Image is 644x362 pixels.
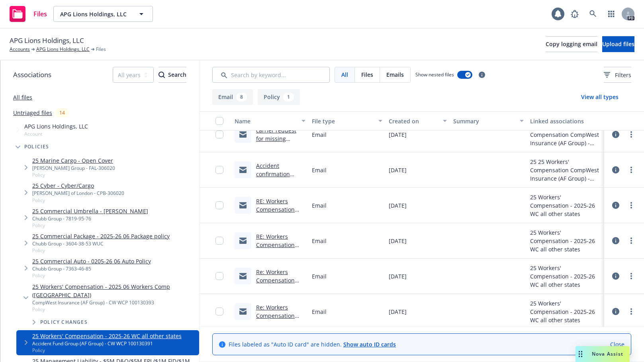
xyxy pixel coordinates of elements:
span: Files [361,70,373,79]
a: Close [610,340,624,348]
div: Accident Fund Group (AF Group) - CW WCP 100130391 [32,340,182,347]
a: RE: Workers Compensation Policies Effective [DATE] [256,197,300,230]
div: Drag to move [575,346,585,362]
a: APG Lions Holdings, LLC [36,46,90,53]
span: All [341,70,348,79]
span: [DATE] [389,308,407,316]
button: Email [212,89,253,105]
a: 25 Cyber - Cyber/Cargo [32,181,124,190]
span: Email [312,308,327,316]
a: All files [13,93,32,101]
div: 1 [283,93,294,101]
span: [DATE] [389,237,407,245]
span: APG Lions Holdings, LLC [10,35,84,46]
span: Email [312,201,327,210]
a: more [626,165,636,175]
span: [DATE] [389,201,407,210]
span: Emails [386,70,404,79]
div: Chubb Group - 7363-46-85 [32,265,151,272]
span: Files [96,46,106,53]
a: Search [585,6,601,22]
span: Policy [32,347,182,354]
span: Files [33,11,47,17]
span: Email [312,166,327,174]
div: 25 Workers' Compensation - 2025-26 WC all other states [530,193,601,218]
input: Toggle Row Selected [215,201,223,209]
span: Filters [615,71,631,79]
span: Policy [32,197,124,204]
input: Search by keyword... [212,67,330,83]
button: Summary [450,111,527,130]
button: APG Lions Holdings, LLC [53,6,153,22]
div: 8 [236,93,247,101]
span: Email [312,272,327,280]
input: Toggle Row Selected [215,130,223,138]
span: [DATE] [389,272,407,280]
button: Copy logging email [546,36,597,52]
span: APG Lions Holdings, LLC [60,10,129,18]
a: RE: Workers Compensation Policies Effective [DATE] [256,233,300,265]
span: Policy [32,171,115,178]
button: View all types [568,89,631,105]
input: Toggle Row Selected [215,166,223,174]
div: Linked associations [530,117,601,125]
a: 25 Marine Cargo - Open Cover [32,156,115,165]
a: Re: Workers Compensation Policies Effective [DATE] [256,304,300,336]
a: 25 Workers' Compensation - 2025-26 WC all other states [32,332,182,340]
a: more [626,200,636,210]
span: Associations [13,70,51,80]
div: 14 [55,108,69,117]
span: Policy [32,247,170,254]
a: Accident confirmation wrong payrolls used on Endt [256,162,296,195]
a: carrier request for missing addresses for WC [256,127,303,151]
div: File type [312,117,374,125]
a: more [626,271,636,281]
div: Name [235,117,297,125]
span: Policies [24,144,49,149]
a: more [626,130,636,139]
span: Email [312,130,327,139]
a: 25 Workers' Compensation - 2025 06 Workers Comp ([GEOGRAPHIC_DATA]) [32,282,196,299]
a: Accounts [10,46,30,53]
div: Summary [453,117,515,125]
a: Show auto ID cards [343,341,396,348]
button: Policy [258,89,300,105]
div: 25 Workers' Compensation - 2025-26 WC all other states [530,228,601,253]
a: 25 Commercial Package - 2025-26 06 Package policy [32,232,170,240]
svg: Search [159,72,165,78]
button: Created on [386,111,450,130]
div: Created on [389,117,438,125]
button: SearchSearch [159,67,186,83]
div: 25 25 Workers' Compensation CompWest Insurance (AF Group) - Amend multiple class codes [530,158,601,183]
div: 25 25 Workers' Compensation CompWest Insurance (AF Group) - Amend multiple class codes [530,122,601,147]
input: Toggle Row Selected [215,237,223,245]
input: Toggle Row Selected [215,308,223,315]
button: Name [231,111,309,130]
span: Policy [32,272,151,279]
div: 25 Workers' Compensation - 2025-26 WC all other states [530,299,601,324]
span: APG Lions Holdings, LLC [24,122,88,130]
a: Re: Workers Compensation Policies Effective [DATE] [256,268,300,301]
div: [PERSON_NAME] of London - CPB-306020 [32,190,124,197]
button: Upload files [602,36,634,52]
div: Search [159,67,186,82]
input: Select all [215,117,223,125]
div: CompWest Insurance (AF Group) - CW WCP 100130393 [32,299,196,306]
a: Files [6,3,50,25]
span: Files labeled as "Auto ID card" are hidden. [229,340,396,348]
span: Policy [32,306,196,313]
a: more [626,236,636,245]
button: Nova Assist [575,346,630,362]
div: Chubb Group - 3604-38-53 WUC [32,240,170,247]
span: Nova Assist [592,350,623,357]
span: Policy changes [40,320,88,325]
span: Copy logging email [546,40,597,48]
span: Show nested files [415,71,454,78]
span: Upload files [602,40,634,48]
a: more [626,307,636,316]
div: [PERSON_NAME] Group - FAL-306020 [32,165,115,171]
a: 25 Commercial Auto - 0205-26 06 Auto Policy [32,257,151,265]
span: Filters [604,71,631,79]
span: Email [312,237,327,245]
span: Account [24,130,88,137]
